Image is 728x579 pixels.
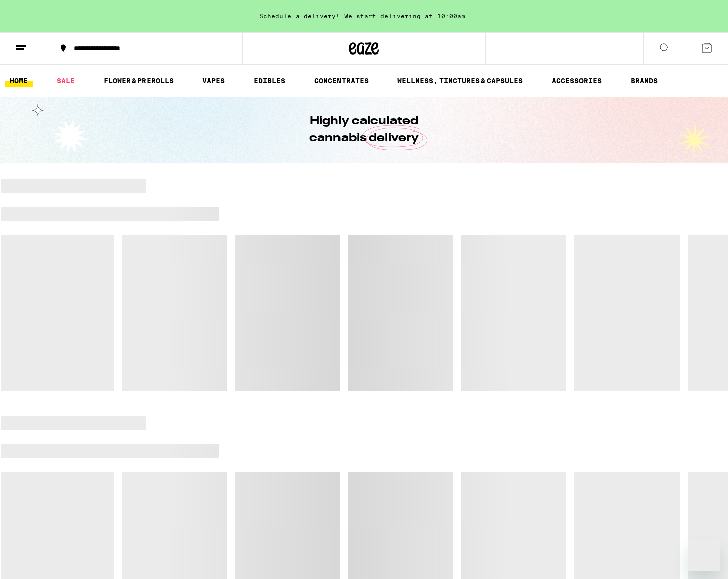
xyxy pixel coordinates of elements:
a: VAPES [197,75,230,87]
h1: Highly calculated cannabis delivery [281,113,448,147]
a: CONCENTRATES [309,75,374,87]
a: FLOWER & PREROLLS [99,75,179,87]
a: SALE [52,75,80,87]
a: ACCESSORIES [547,75,607,87]
a: BRANDS [625,75,663,87]
a: WELLNESS, TINCTURES & CAPSULES [392,75,528,87]
iframe: Button to launch messaging window [688,539,720,571]
a: EDIBLES [249,75,290,87]
a: HOME [5,75,33,87]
